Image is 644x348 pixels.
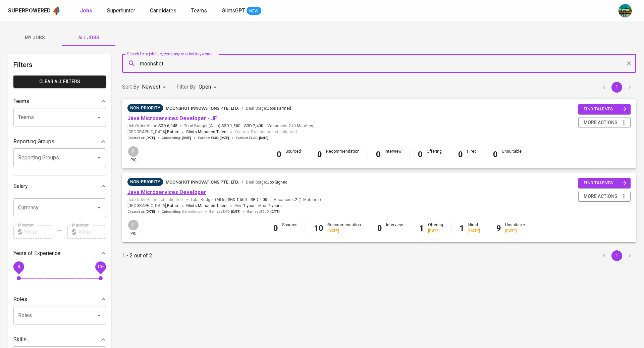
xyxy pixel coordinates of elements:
[150,7,176,14] span: Candidates
[13,293,106,306] div: Roles
[127,123,177,129] span: Job Order Value
[287,123,291,129] span: 2
[326,154,360,160] div: -
[236,136,268,140] span: Earliest ECJD :
[191,197,270,203] span: Total Budget (All-In)
[13,135,106,148] div: Reporting Groups
[13,247,106,260] div: Years of Experience
[611,250,622,261] button: page 1
[584,105,627,113] span: find talents
[24,225,52,239] input: Value
[493,150,498,159] b: 0
[386,222,403,234] div: Interview
[127,178,163,186] div: Hiring on Hold
[578,178,631,188] button: find talents
[468,222,480,234] div: Hired
[182,136,191,140] span: [DATE]
[496,223,501,233] b: 9
[327,222,361,234] div: Recommendation
[228,197,247,203] span: SGD 1,500
[267,123,315,129] span: Vacancies ( 0 Matches )
[377,223,382,233] b: 0
[578,117,631,128] button: more actions
[127,146,139,163] div: pic
[427,149,442,160] div: Offering
[282,228,298,234] div: -
[66,34,111,42] span: All Jobs
[268,203,282,208] span: 7 years
[122,252,152,260] p: 1 - 2 out of 2
[146,209,155,214] span: [DATE]
[317,150,322,159] b: 0
[158,123,177,129] span: SGD 6,048
[167,203,179,209] span: Batam
[258,203,282,208] span: Max.
[259,136,268,140] span: [DATE]
[94,311,104,320] button: Open
[13,95,106,108] div: Teams
[246,180,287,185] span: Deal Stage :
[94,113,104,122] button: Open
[251,197,270,203] span: SGD 2,000
[578,191,631,202] button: more actions
[418,150,423,159] b: 0
[166,106,239,111] span: Moonshot Innovations Pte. Ltd.
[167,129,179,136] span: Batam
[256,203,257,209] span: -
[142,81,168,93] div: Newest
[285,149,301,160] div: Sourced
[94,203,104,212] button: Open
[13,138,54,146] p: Reporting Groups
[122,83,139,91] p: Sort By
[221,123,240,129] span: SGD 1,800
[186,203,228,208] span: Glints Managed Talent
[199,84,211,90] span: Open
[162,136,191,140] span: Onboarding :
[326,149,360,160] div: Recommendation
[8,6,61,16] a: Superpoweredapp logo
[107,7,135,14] span: Superhunter
[624,59,634,68] button: Clear
[13,180,106,193] div: Salary
[13,76,106,88] button: Clear All filters
[127,115,217,121] a: Java Microservices Developer - JF
[186,130,228,134] span: Glints Managed Talent
[8,7,51,15] div: Superpowered
[419,223,424,233] b: 1
[248,197,249,203] span: -
[127,146,139,157] div: F
[578,104,631,114] button: find talents
[505,222,525,234] div: Unsuitable
[107,7,137,15] a: Superhunter
[127,129,179,136] span: [GEOGRAPHIC_DATA] ,
[142,83,160,91] p: Newest
[428,228,443,234] div: [DATE]
[78,225,106,239] input: Value
[199,81,219,93] div: Open
[127,203,179,209] span: [GEOGRAPHIC_DATA] ,
[294,197,297,203] span: 2
[97,264,104,269] span: 10+
[176,83,196,91] p: Filter By
[246,106,291,111] span: Deal Stage :
[598,82,636,93] nav: pagination navigation
[502,154,522,160] div: -
[94,153,104,162] button: Open
[282,222,298,234] div: Sourced
[222,7,261,15] a: GlintsGPT NEW
[182,209,203,214] span: Not indicated
[267,106,291,111] span: Jobs Farmed
[427,154,442,160] div: -
[191,7,208,15] a: Teams
[467,149,477,160] div: Hired
[80,7,92,14] b: Jobs
[584,118,618,127] span: more actions
[127,104,163,112] div: will fulfill older job 1st
[460,223,464,233] b: 1
[127,197,184,203] span: Job Order Value not indicated.
[127,136,155,140] span: Created at :
[13,333,106,346] div: Skills
[234,203,255,208] span: Min.
[52,6,61,16] img: app logo
[314,223,323,233] b: 10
